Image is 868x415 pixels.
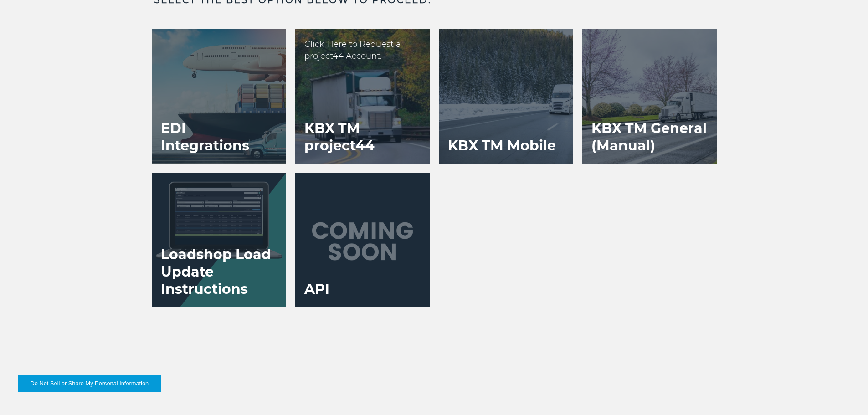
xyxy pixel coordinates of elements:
h3: KBX TM General (Manual) [582,111,717,164]
h3: Loadshop Load Update Instructions [152,237,286,307]
a: KBX TM Mobile [439,29,573,164]
p: Click Here to Request a project44 Account. [304,38,421,62]
a: API [295,173,430,307]
a: KBX TM General (Manual) [582,29,717,164]
a: KBX TM project44 [295,29,430,164]
h3: KBX TM project44 [295,111,430,164]
h3: EDI Integrations [152,111,286,164]
h3: KBX TM Mobile [439,128,565,164]
a: EDI Integrations [152,29,286,164]
button: Do Not Sell or Share My Personal Information [18,375,161,392]
h3: API [295,272,339,307]
a: Loadshop Load Update Instructions [152,173,286,307]
iframe: Chat Widget [822,371,868,415]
